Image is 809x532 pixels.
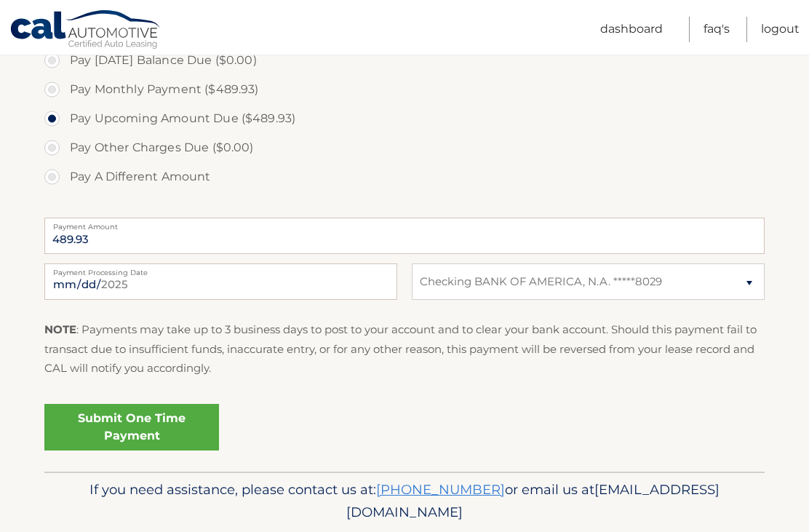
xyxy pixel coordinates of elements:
strong: NOTE [44,322,76,336]
a: Logout [761,17,800,42]
label: Payment Amount [44,218,765,229]
a: Submit One Time Payment [44,404,219,450]
a: [PHONE_NUMBER] [376,481,505,498]
p: If you need assistance, please contact us at: or email us at [54,478,755,525]
a: Dashboard [600,17,663,42]
label: Pay Other Charges Due ($0.00) [44,133,765,162]
input: Payment Date [44,263,397,300]
p: : Payments may take up to 3 business days to post to your account and to clear your bank account.... [44,320,765,378]
label: Pay Monthly Payment ($489.93) [44,75,765,104]
label: Pay Upcoming Amount Due ($489.93) [44,104,765,133]
input: Payment Amount [44,218,765,254]
a: Cal Automotive [9,9,162,52]
label: Pay A Different Amount [44,162,765,191]
a: FAQ's [704,17,730,42]
label: Payment Processing Date [44,263,397,275]
label: Pay [DATE] Balance Due ($0.00) [44,46,765,75]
